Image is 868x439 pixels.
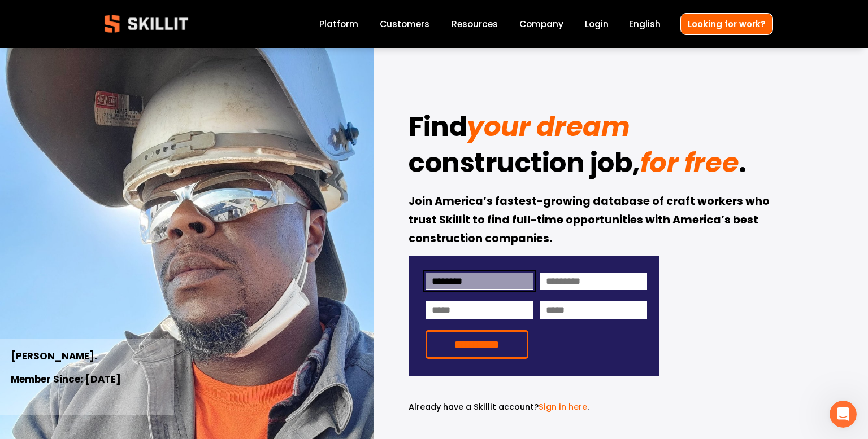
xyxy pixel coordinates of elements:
[409,401,659,414] p: .
[467,108,630,146] em: your dream
[539,401,587,412] a: Sign in here
[629,16,661,32] div: language picker
[519,16,563,32] a: Company
[11,349,97,365] strong: [PERSON_NAME].
[319,16,358,32] a: Platform
[95,7,198,41] img: Skillit
[739,142,747,188] strong: .
[409,106,467,152] strong: Find
[409,401,539,412] span: Already have a Skillit account?
[585,16,609,32] a: Login
[830,401,857,428] iframe: Intercom live chat
[409,193,772,248] strong: Join America’s fastest-growing database of craft workers who trust Skillit to find full-time oppo...
[680,13,773,35] a: Looking for work?
[11,372,121,388] strong: Member Since: [DATE]
[629,17,661,30] span: English
[452,16,498,32] a: folder dropdown
[640,144,739,182] em: for free
[409,142,640,188] strong: construction job,
[380,16,429,32] a: Customers
[452,17,498,30] span: Resources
